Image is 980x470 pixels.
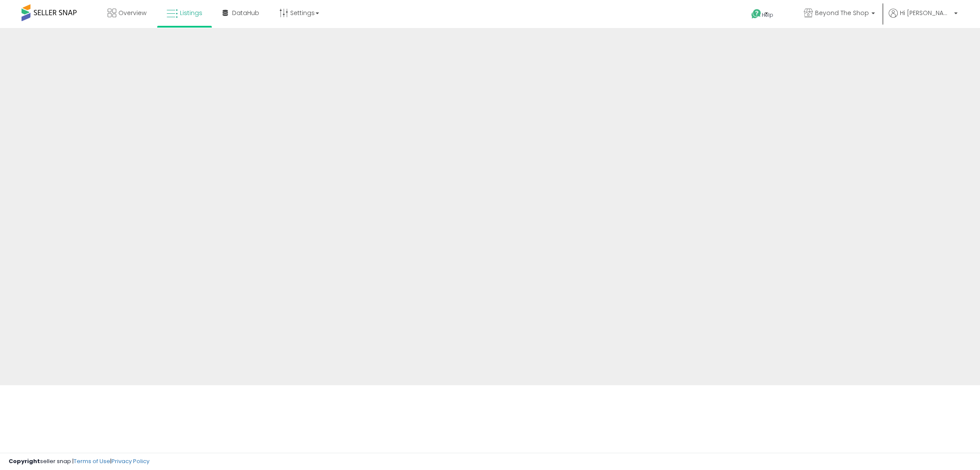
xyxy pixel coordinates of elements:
[815,9,869,17] span: Beyond The Shop
[180,9,202,17] span: Listings
[751,9,762,19] i: Get Help
[232,9,259,17] span: DataHub
[744,2,790,28] a: Help
[762,11,773,19] span: Help
[900,9,952,17] span: Hi [PERSON_NAME]
[889,9,958,28] a: Hi [PERSON_NAME]
[118,9,146,17] span: Overview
